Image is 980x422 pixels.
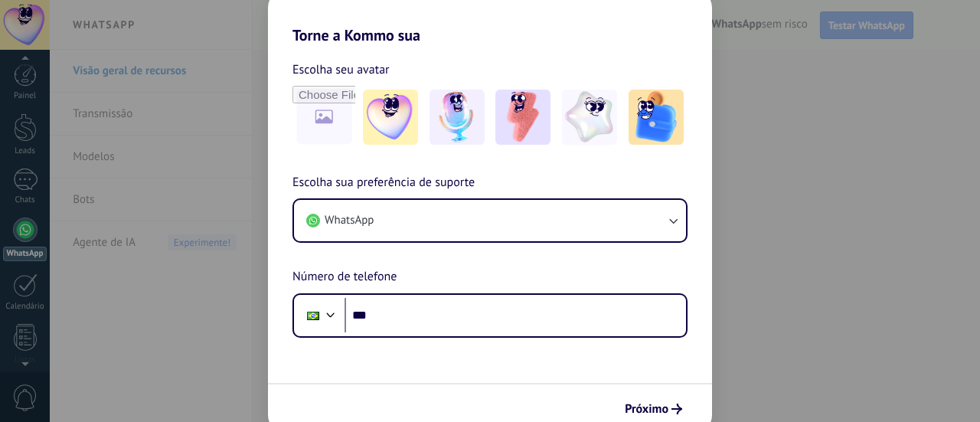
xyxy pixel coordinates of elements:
[618,396,689,422] button: Próximo
[292,173,475,193] span: Escolha sua preferência de suporte
[294,200,686,241] button: WhatsApp
[325,213,374,228] span: WhatsApp
[430,90,485,145] img: -2.jpeg
[625,404,668,414] span: Próximo
[495,90,550,145] img: -3.jpeg
[363,90,418,145] img: -1.jpeg
[562,90,617,145] img: -4.jpeg
[299,299,328,332] div: Brazil: + 55
[292,60,390,80] span: Escolha seu avatar
[292,267,397,287] span: Número de telefone
[629,90,684,145] img: -5.jpeg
